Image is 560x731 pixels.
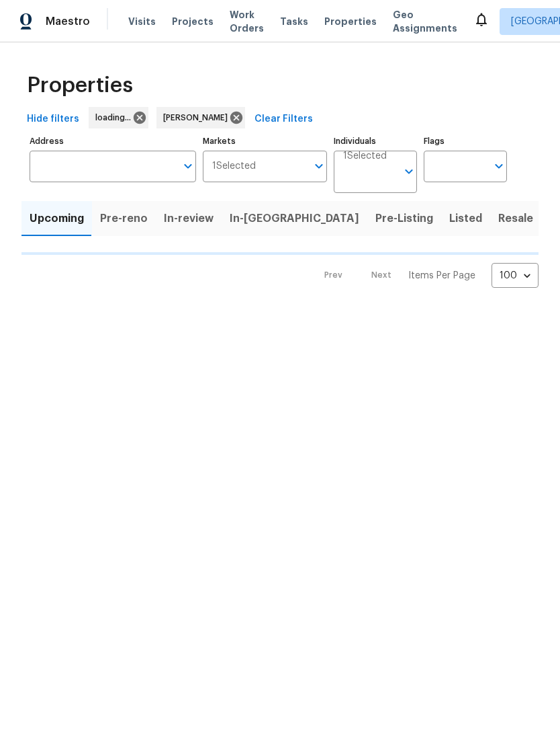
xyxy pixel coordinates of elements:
[310,157,328,176] button: Open
[128,15,156,28] span: Visits
[400,162,418,181] button: Open
[179,157,197,176] button: Open
[424,137,507,145] label: Flags
[324,15,377,28] span: Properties
[343,151,387,162] span: 1 Selected
[498,209,533,228] span: Resale
[489,157,508,176] button: Open
[27,111,79,128] span: Hide filters
[375,209,433,228] span: Pre-Listing
[164,209,214,228] span: In-review
[280,17,308,26] span: Tasks
[30,137,196,145] label: Address
[27,79,133,92] span: Properties
[89,107,148,128] div: loading...
[156,107,245,128] div: [PERSON_NAME]
[21,107,85,132] button: Hide filters
[312,263,539,288] nav: Pagination Navigation
[249,107,318,132] button: Clear Filters
[95,111,136,124] span: loading...
[100,209,148,228] span: Pre-reno
[30,209,84,228] span: Upcoming
[449,209,482,228] span: Listed
[203,137,328,145] label: Markets
[230,209,359,228] span: In-[GEOGRAPHIC_DATA]
[254,111,313,128] span: Clear Filters
[230,8,264,35] span: Work Orders
[46,15,90,28] span: Maestro
[163,111,233,124] span: [PERSON_NAME]
[492,258,539,293] div: 100
[334,137,417,145] label: Individuals
[408,269,475,282] p: Items Per Page
[393,8,457,35] span: Geo Assignments
[212,161,256,172] span: 1 Selected
[172,15,214,28] span: Projects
